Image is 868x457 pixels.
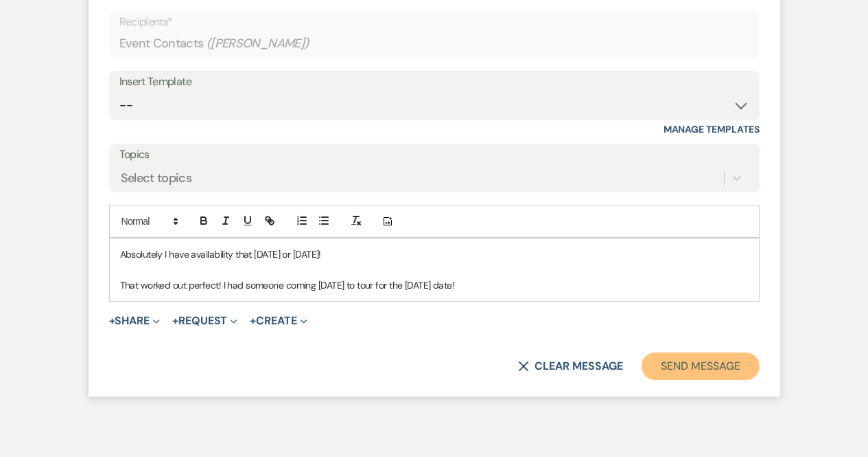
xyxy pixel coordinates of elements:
[120,247,749,262] p: Absolutely I have availability that [DATE] or [DATE]!
[172,315,178,326] span: +
[119,145,749,165] label: Topics
[109,315,161,326] button: Share
[109,315,115,326] span: +
[121,169,192,188] div: Select topics
[642,353,759,380] button: Send Message
[250,315,307,326] button: Create
[250,315,256,326] span: +
[207,34,309,53] span: ( [PERSON_NAME] )
[664,123,760,135] a: Manage Templates
[119,30,749,57] div: Event Contacts
[172,315,237,326] button: Request
[120,278,749,293] p: That worked out perfect! I had someone coming [DATE] to tour for the [DATE] date!
[119,72,749,92] div: Insert Template
[119,13,749,31] p: Recipients*
[518,361,622,372] button: Clear message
